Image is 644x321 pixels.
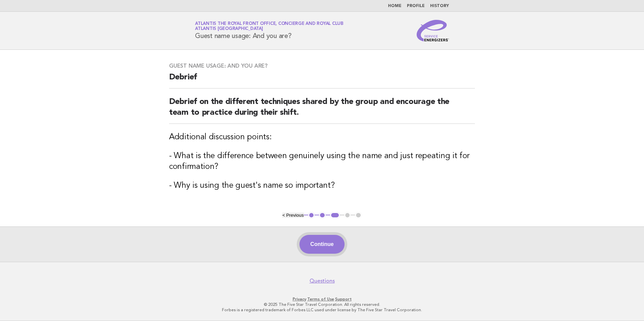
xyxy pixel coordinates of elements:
a: Support [335,297,352,301]
img: Service Energizers [417,20,449,41]
p: Forbes is a registered trademark of Forbes LLC used under license by The Five Star Travel Corpora... [116,307,528,313]
span: Atlantis [GEOGRAPHIC_DATA] [195,27,263,31]
h2: Debrief on the different techniques shared by the group and encourage the team to practice during... [169,97,475,124]
h1: Guest name usage: And you are? [195,22,344,39]
a: Home [388,4,401,8]
a: History [430,4,449,8]
button: < Previous [282,213,303,218]
button: 2 [319,212,326,219]
h3: Additional discussion points: [169,132,475,143]
h3: - What is the difference between genuinely using the name and just repeating it for confirmation? [169,151,475,172]
p: · · [116,296,528,302]
p: © 2025 The Five Star Travel Corporation. All rights reserved. [116,302,528,307]
button: 1 [308,212,315,219]
a: Profile [407,4,425,8]
a: Privacy [293,297,306,301]
button: 3 [330,212,340,219]
h2: Debrief [169,72,475,88]
h3: - Why is using the guest's name so important? [169,180,475,191]
h3: Guest name usage: And you are? [169,63,475,69]
a: Questions [310,278,335,284]
a: Atlantis The Royal Front Office, Concierge and Royal ClubAtlantis [GEOGRAPHIC_DATA] [195,22,344,31]
button: Continue [299,235,344,254]
a: Terms of Use [307,297,334,301]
